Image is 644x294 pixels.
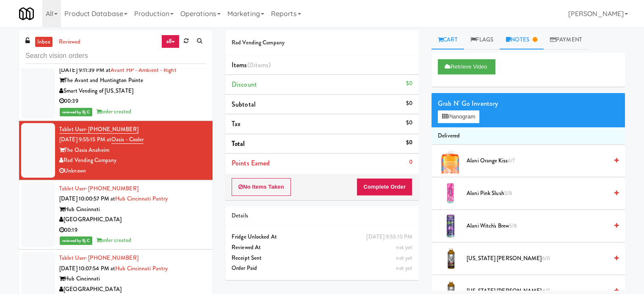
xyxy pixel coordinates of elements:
[232,40,412,46] h5: Rad Vending Company
[232,158,270,168] span: Points Earned
[232,119,240,129] span: Tax
[60,236,92,245] span: reviewed by Bj C
[59,66,111,74] span: [DATE] 9:11:39 PM at
[232,211,412,221] div: Details
[463,253,619,264] div: [US_STATE] [PERSON_NAME]6/0
[19,121,213,180] li: Tablet User· [PHONE_NUMBER][DATE] 9:55:15 PM atOasis - CoolerThe Oasis AnaheimRad Vending Company...
[59,195,115,203] span: [DATE] 10:00:57 PM at
[59,204,206,215] div: Hub Cincinnati
[463,221,619,231] div: Alani Witch's Brew5/8
[467,156,608,166] span: Alani Orange Kiss
[59,225,206,236] div: 00:19
[366,232,412,242] div: [DATE] 9:55:15 PM
[431,127,625,145] li: Delivered
[96,107,131,115] span: order created
[111,135,144,144] a: Oasis - Cooler
[254,60,269,70] ng-pluralize: items
[463,156,619,166] div: Alani Orange Kiss6/7
[19,180,213,250] li: Tablet User· [PHONE_NUMBER][DATE] 10:00:57 PM atHub Cincinnati PantryHub Cincinnati[GEOGRAPHIC_DA...
[60,108,92,116] span: reviewed by Bj C
[464,30,500,49] a: Flags
[59,75,206,86] div: The Avant and Huntington Pointe
[25,48,206,64] input: Search vision orders
[59,145,206,156] div: The Oasis Anaheim
[467,253,608,264] span: [US_STATE] [PERSON_NAME]
[542,254,550,262] span: 6/0
[438,110,479,123] button: Planogram
[508,157,515,165] span: 6/7
[232,242,412,253] div: Reviewed At
[86,184,138,192] span: · [PHONE_NUMBER]
[438,97,619,110] div: Grab N' Go Inventory
[500,30,544,49] a: Notes
[232,232,412,242] div: Fridge Unlocked At
[232,139,245,148] span: Total
[59,96,206,107] div: 00:39
[19,51,213,121] li: Tablet User· [PHONE_NUMBER][DATE] 9:11:39 PM atAvant HP - Ambient - RightThe Avant and Huntington...
[509,222,517,230] span: 5/8
[59,214,206,225] div: [GEOGRAPHIC_DATA]
[59,155,206,166] div: Rad Vending Company
[406,137,412,148] div: $0
[59,274,206,284] div: Hub Cincinnati
[86,125,138,133] span: · [PHONE_NUMBER]
[247,60,271,70] span: (0 )
[232,60,271,70] span: Items
[59,184,138,192] a: Tablet User· [PHONE_NUMBER]
[396,243,412,251] span: not yet
[438,59,495,74] button: Retrieve Video
[115,195,168,203] a: Hub Cincinnati Pantry
[35,37,53,47] a: inbox
[232,99,256,109] span: Subtotal
[232,263,412,274] div: Order Paid
[59,166,206,176] div: Unknown
[59,135,111,143] span: [DATE] 9:55:15 PM at
[59,125,138,134] a: Tablet User· [PHONE_NUMBER]
[96,236,131,244] span: order created
[59,264,115,272] span: [DATE] 10:07:54 PM at
[111,66,177,74] a: Avant HP - Ambient - Right
[59,86,206,96] div: Smart Vending of [US_STATE]
[232,80,257,89] span: Discount
[57,37,83,47] a: reviewed
[232,178,291,196] button: No Items Taken
[19,6,34,21] img: Micromart
[59,254,138,262] a: Tablet User· [PHONE_NUMBER]
[396,264,412,272] span: not yet
[544,30,589,49] a: Payment
[467,221,608,231] span: Alani Witch's Brew
[463,188,619,199] div: Alani Pink Slush5/8
[357,178,412,196] button: Complete Order
[467,188,608,199] span: Alani Pink Slush
[409,157,412,168] div: 0
[431,30,464,49] a: Cart
[396,254,412,262] span: not yet
[232,253,412,264] div: Receipt Sent
[406,78,412,89] div: $0
[406,118,412,128] div: $0
[161,35,179,48] a: all
[86,254,138,262] span: · [PHONE_NUMBER]
[406,98,412,109] div: $0
[115,264,168,272] a: Hub Cincinnati Pantry
[504,189,512,197] span: 5/8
